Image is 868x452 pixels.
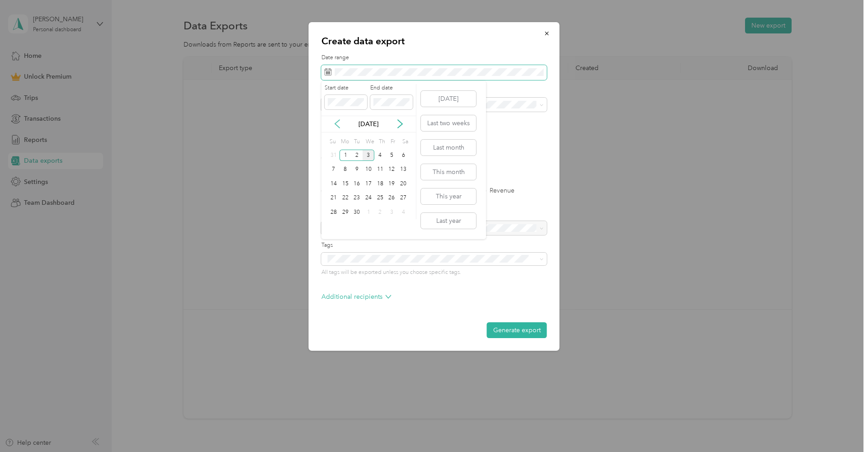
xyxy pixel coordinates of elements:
p: All tags will be exported unless you choose specific tags. [321,268,547,277]
button: Last month [421,140,476,155]
div: Tu [352,136,361,148]
div: Su [328,136,336,148]
div: 26 [386,193,398,204]
p: [DATE] [349,119,387,129]
button: Last two weeks [421,115,476,131]
button: This month [421,164,476,180]
div: 20 [397,178,409,189]
div: 16 [351,178,363,189]
label: Tags [321,241,547,250]
div: 1 [340,150,351,161]
div: 22 [340,193,351,204]
div: Sa [401,136,409,148]
div: 10 [363,164,374,175]
div: 24 [363,193,374,204]
div: 7 [328,164,340,175]
div: 4 [374,150,386,161]
button: [DATE] [421,91,476,107]
div: 27 [397,193,409,204]
div: 8 [340,164,351,175]
div: 25 [374,193,386,204]
div: 30 [351,207,363,218]
div: 2 [351,150,363,161]
div: 9 [351,164,363,175]
div: 21 [328,193,340,204]
label: End date [370,84,413,92]
p: Create data export [321,35,547,47]
div: 12 [386,164,398,175]
div: 3 [363,150,374,161]
div: 15 [340,178,351,189]
div: 13 [397,164,409,175]
label: Start date [325,84,367,92]
div: 28 [328,207,340,218]
div: 17 [363,178,374,189]
iframe: Everlance-gr Chat Button Frame [817,401,868,452]
button: This year [421,188,476,204]
div: 1 [363,207,374,218]
div: We [364,136,374,148]
button: Generate export [487,322,547,338]
div: 23 [351,193,363,204]
div: 11 [374,164,386,175]
div: 14 [328,178,340,189]
div: 2 [374,207,386,218]
div: 6 [397,150,409,161]
div: 18 [374,178,386,189]
div: 19 [386,178,398,189]
div: Mo [340,136,349,148]
label: Date range [321,54,547,62]
div: 3 [386,207,398,218]
div: 4 [397,207,409,218]
button: Last year [421,213,476,229]
p: Additional recipients [321,292,392,301]
div: 29 [340,207,351,218]
div: Fr [389,136,397,148]
div: 31 [328,150,340,161]
div: Th [377,136,386,148]
div: 5 [386,150,398,161]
